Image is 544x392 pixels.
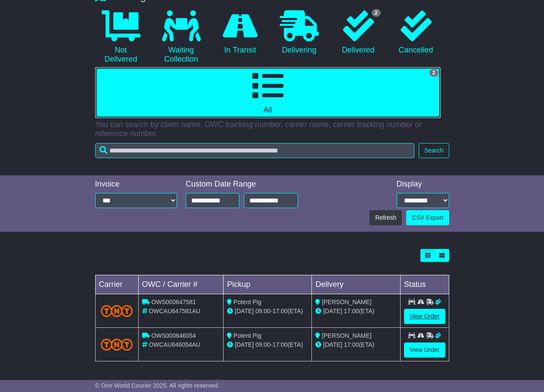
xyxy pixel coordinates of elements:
span: 2 [429,69,438,77]
td: Pickup [224,275,312,294]
div: (ETA) [315,340,396,349]
span: Potent Pig [233,299,261,305]
td: OWC / Carrier # [138,275,224,294]
div: Display [397,180,449,189]
span: © One World Courier 2025. All rights reserved. [95,382,220,389]
p: You can search by client name, OWC tracking number, carrier name, carrier tracking number or refe... [95,120,449,139]
img: TNT_Domestic.png [101,305,133,317]
div: Invoice [95,180,177,189]
span: OWS000647581 [151,299,196,305]
div: (ETA) [315,307,396,316]
a: CSV Export [406,210,449,225]
a: In Transit [216,7,265,58]
a: Delivering [274,7,325,58]
button: Search [419,143,449,158]
span: OWCAU647581AU [149,308,200,314]
span: 2 [372,9,381,17]
a: Cancelled [392,7,441,58]
span: [DATE] [235,341,254,348]
a: Waiting Collection [155,7,207,67]
span: [DATE] [235,308,254,314]
a: Not Delivered [95,7,147,67]
span: Potent Pig [233,332,261,339]
span: OWS000646054 [151,332,196,339]
span: 09:00 [255,308,270,314]
div: - (ETA) [227,340,308,349]
td: Delivery [312,275,400,294]
button: Refresh [370,210,402,225]
span: 09:00 [255,341,270,348]
span: 17:00 [344,341,359,348]
img: TNT_Domestic.png [101,339,133,350]
span: [PERSON_NAME] [322,332,371,339]
td: Status [400,275,449,294]
span: 17:00 [273,341,288,348]
div: - (ETA) [227,307,308,316]
span: OWCAU646054AU [149,341,200,348]
span: 17:00 [344,308,359,314]
div: Custom Date Range [186,180,298,189]
span: [DATE] [323,308,342,314]
a: View Order [404,309,445,324]
td: Carrier [95,275,138,294]
span: [DATE] [323,341,342,348]
span: 17:00 [273,308,288,314]
a: View Order [404,342,445,358]
a: 2 Delivered [334,7,383,58]
span: [PERSON_NAME] [322,299,371,305]
a: 2 All [95,67,441,118]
